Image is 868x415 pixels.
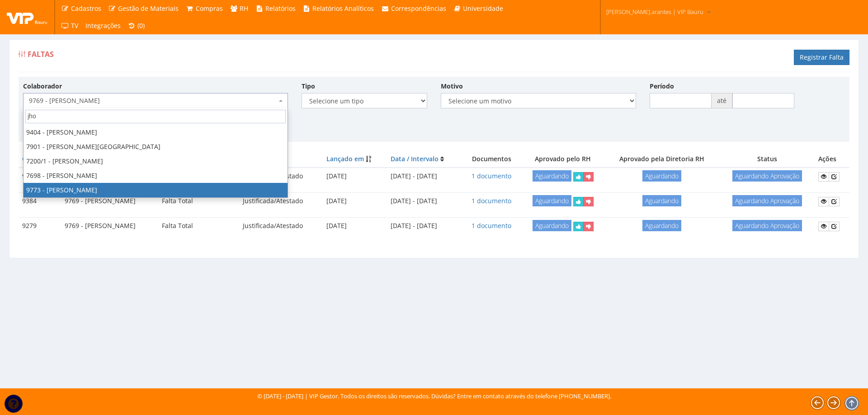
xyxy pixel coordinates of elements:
[323,168,387,185] td: [DATE]
[24,140,288,154] li: 7901 - [PERSON_NAME][GEOGRAPHIC_DATA]
[257,392,611,401] div: © [DATE] - [DATE] | VIP Gestor. Todos os direitos são reservados. Dúvidas? Entre em contato atrav...
[472,172,511,180] a: 1 documento
[521,151,605,168] th: Aprovado pelo RH
[323,218,387,235] td: [DATE]
[472,221,511,230] a: 1 documento
[19,193,61,210] td: 9384
[387,168,462,185] td: [DATE] - [DATE]
[533,220,571,231] span: Aguardando
[302,82,315,91] label: Tipo
[137,21,145,30] span: (0)
[391,154,439,163] a: Data / Intervalo
[605,151,719,168] th: Aprovado pela Diretoria RH
[533,195,571,206] span: Aguardando
[732,195,802,206] span: Aguardando Aprovação
[28,49,54,59] span: Faltas
[29,96,277,105] span: 9769 - ANA LAURA DA SILVA SANTOS
[196,4,223,13] span: Compras
[712,93,732,108] span: até
[239,218,323,235] td: Justificada/Atestado
[71,21,78,30] span: TV
[71,4,101,13] span: Cadastros
[794,50,849,65] a: Registrar Falta
[82,17,124,34] a: Integrações
[732,220,802,231] span: Aguardando Aprovação
[7,10,47,24] img: logo
[642,170,681,182] span: Aguardando
[22,154,44,163] a: Código
[732,170,802,182] span: Aguardando Aprovação
[118,4,179,13] span: Gestão de Materiais
[642,195,681,206] span: Aguardando
[472,196,511,205] a: 1 documento
[312,4,374,13] span: Relatórios Analíticos
[24,168,288,183] li: 7698 - [PERSON_NAME]
[124,17,149,34] a: (0)
[158,193,239,210] td: Falta Total
[323,193,387,210] td: [DATE]
[533,170,571,182] span: Aguardando
[61,193,158,210] td: 9769 - [PERSON_NAME]
[158,218,239,235] td: Falta Total
[24,183,288,197] li: 9773 - [PERSON_NAME]
[606,7,703,16] span: [PERSON_NAME].arantes | VIP Bauru
[463,4,503,13] span: Universidade
[24,154,288,168] li: 7200/1 - [PERSON_NAME]
[265,4,296,13] span: Relatórios
[391,4,446,13] span: Correspondências
[23,82,62,91] label: Colaborador
[19,168,61,185] td: 9431
[61,218,158,235] td: 9769 - [PERSON_NAME]
[642,220,681,231] span: Aguardando
[650,82,674,91] label: Período
[19,218,61,235] td: 9279
[462,151,521,168] th: Documentos
[85,21,121,30] span: Integrações
[57,17,82,34] a: TV
[240,4,248,13] span: RH
[239,193,323,210] td: Justificada/Atestado
[387,218,462,235] td: [DATE] - [DATE]
[23,93,288,108] span: 9769 - ANA LAURA DA SILVA SANTOS
[387,193,462,210] td: [DATE] - [DATE]
[441,82,463,91] label: Motivo
[326,154,364,163] a: Lançado em
[719,151,815,168] th: Status
[815,151,849,168] th: Ações
[24,125,288,140] li: 9404 - [PERSON_NAME]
